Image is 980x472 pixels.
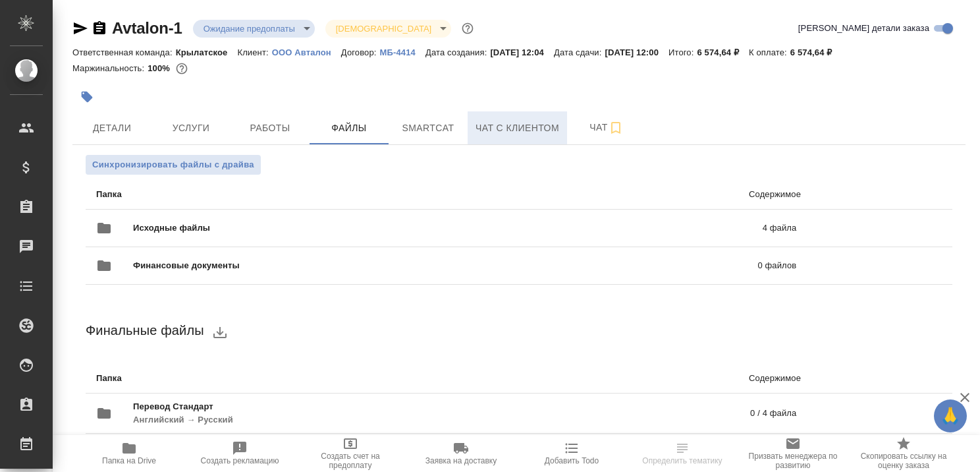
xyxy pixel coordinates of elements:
span: Синхронизировать файлы с драйва [92,158,254,171]
p: Английский → Русский [133,413,491,427]
button: Синхронизировать файлы с драйва [86,155,261,175]
p: МБ-4414 [380,47,425,57]
p: Итого: [668,47,697,57]
button: folder [88,250,120,281]
p: Дата сдачи: [554,47,605,57]
span: [PERSON_NAME] детали заказа [798,22,929,35]
span: Smartcat [396,120,460,136]
span: Призвать менеджера по развитию [746,452,840,470]
p: ООО Авталон [272,47,341,57]
span: Скопировать ссылку на оценку заказа [856,452,951,470]
button: Ожидание предоплаты [200,23,299,34]
span: Файлы [317,120,381,136]
button: download [204,316,236,348]
p: 0 / 4 файла [491,407,796,420]
svg: Подписаться [608,120,624,136]
button: Создать рекламацию [184,435,295,472]
p: 4 файла [486,221,796,235]
span: Перевод Стандарт [133,400,491,413]
button: Определить тематику [627,435,738,472]
a: Avtalon-1 [112,19,182,37]
span: Папка на Drive [102,456,156,465]
button: 🙏 [934,399,967,432]
div: Ожидание предоплаты [193,20,315,38]
button: [DEMOGRAPHIC_DATA] [332,23,435,34]
button: 0.00 RUB; [173,60,190,77]
p: 6 574,64 ₽ [790,47,842,57]
p: Клиент: [237,47,271,57]
span: Заявка на доставку [425,456,497,465]
button: Скопировать ссылку для ЯМессенджера [72,20,88,36]
button: Добавить тэг [72,82,101,111]
a: ООО Авталон [272,46,341,57]
p: [DATE] 12:04 [490,47,554,57]
span: Финальные файлы [86,323,204,338]
p: Содержимое [435,188,801,201]
p: Договор: [341,47,380,57]
button: Заявка на доставку [406,435,516,472]
button: folder [88,398,120,429]
p: 6 574,64 ₽ [697,47,749,57]
span: Услуги [159,120,223,136]
p: [DATE] 12:00 [605,47,668,57]
button: Призвать менеджера по развитию [738,435,848,472]
button: Доп статусы указывают на важность/срочность заказа [459,20,476,37]
span: Детали [80,120,144,136]
p: Папка [96,372,435,385]
button: folder [88,212,120,244]
p: Маржинальность: [72,63,148,73]
span: Чат [575,119,638,136]
button: Создать счет на предоплату [295,435,406,472]
span: Работы [238,120,302,136]
p: Содержимое [435,372,801,385]
span: Создать рекламацию [201,456,279,465]
a: МБ-4414 [380,46,425,57]
p: Папка [96,188,435,201]
p: 100% [148,63,173,73]
p: К оплате: [749,47,790,57]
p: Дата создания: [425,47,490,57]
button: Скопировать ссылку [92,20,107,36]
span: Чат с клиентом [476,120,559,136]
span: Исходные файлы [133,221,486,235]
div: Ожидание предоплаты [325,20,451,38]
button: Папка на Drive [74,435,184,472]
span: Финансовые документы [133,259,499,272]
span: Добавить Todo [545,456,599,465]
button: Скопировать ссылку на оценку заказа [848,435,959,472]
p: Ответственная команда: [72,47,176,57]
span: Определить тематику [642,456,722,465]
span: Создать счет на предоплату [303,452,398,470]
button: Добавить Todo [516,435,627,472]
span: 🙏 [939,402,962,430]
p: 0 файлов [499,259,796,272]
p: Крылатское [176,47,238,57]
